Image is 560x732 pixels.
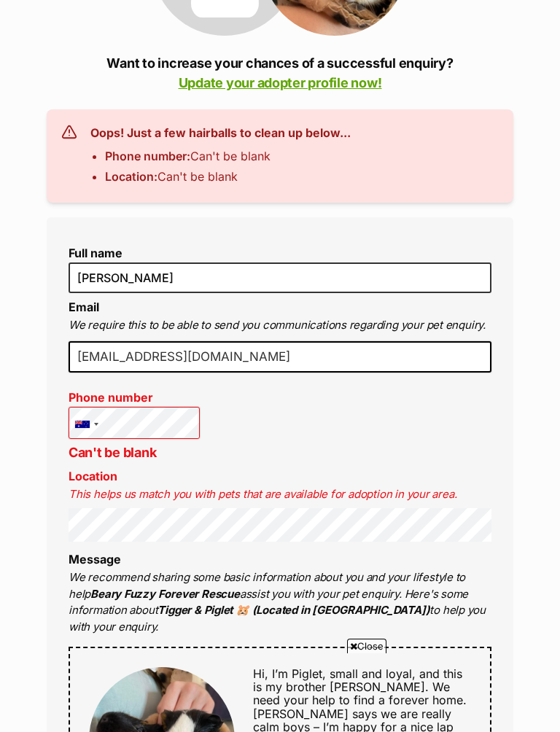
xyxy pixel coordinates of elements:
strong: Beary Fuzzy Forever Rescue [90,587,240,601]
strong: Location: [105,169,157,184]
p: Want to increase your chances of a successful enquiry? [47,53,513,93]
iframe: Advertisement [15,659,545,725]
input: E.g. Jimmy Chew [69,262,491,293]
li: Can't be blank [105,147,351,165]
label: Full name [69,246,491,260]
label: Phone number [69,391,200,404]
li: Can't be blank [105,168,351,185]
p: We require this to be able to send you communications regarding your pet enquiry. [69,317,491,334]
a: Update your adopter profile now! [179,75,382,90]
p: Can't be blank [69,443,200,462]
p: We recommend sharing some basic information about you and your lifestyle to help assist you with ... [69,569,491,635]
span: Close [347,639,386,653]
label: Email [69,300,99,314]
p: This helps us match you with pets that are available for adoption in your area. [69,486,491,503]
strong: Phone number: [105,149,190,163]
label: Location [69,469,117,483]
h3: Oops! Just a few hairballs to clean up below... [90,124,351,141]
div: Australia: +61 [69,408,103,442]
label: Message [69,552,121,566]
strong: Tigger & Piglet 🐹 (Located in [GEOGRAPHIC_DATA]) [157,603,429,617]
